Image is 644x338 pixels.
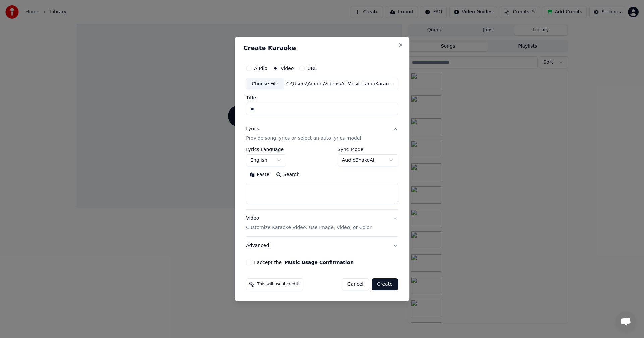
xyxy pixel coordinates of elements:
[246,78,284,90] div: Choose File
[246,147,286,152] label: Lyrics Language
[254,66,267,71] label: Audio
[246,210,398,237] button: VideoCustomize Karaoke Video: Use Image, Video, or Color
[246,237,398,254] button: Advanced
[246,121,398,147] button: LyricsProvide song lyrics or select an auto lyrics model
[372,278,398,290] button: Create
[273,170,303,180] button: Search
[246,224,371,231] p: Customize Karaoke Video: Use Image, Video, or Color
[246,135,361,142] p: Provide song lyrics or select an auto lyrics model
[246,215,371,231] div: Video
[281,66,294,71] label: Video
[307,66,317,71] label: URL
[246,96,398,100] label: Title
[246,147,398,210] div: LyricsProvide song lyrics or select an auto lyrics model
[284,81,398,87] div: C:\Users\Admin\Videos\AI Music Land\Karaoke\Ngay Em Xa Mai\NgayEmXaMai-Karaoke-Vocal.mp4
[246,170,273,180] button: Paste
[254,260,354,265] label: I accept the
[284,260,354,265] button: I accept the
[338,147,398,152] label: Sync Model
[243,45,401,51] h2: Create Karaoke
[342,278,369,290] button: Cancel
[257,282,300,287] span: This will use 4 credits
[246,126,259,133] div: Lyrics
